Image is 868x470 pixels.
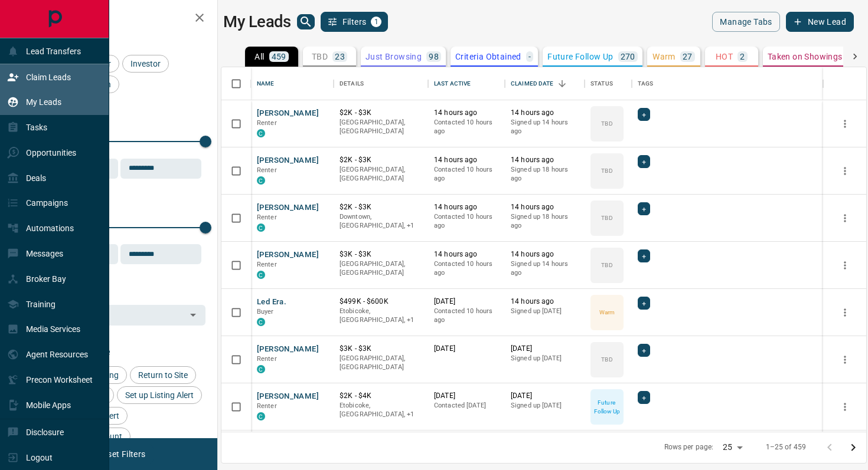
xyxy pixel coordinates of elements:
[257,119,277,127] span: Renter
[455,52,521,61] p: Criteria Obtained
[511,165,579,183] p: Signed up 18 hours ago
[434,259,499,278] p: Contacted 10 hours ago
[340,344,422,354] p: $3K - $3K
[340,249,422,259] p: $3K - $3K
[836,351,854,369] button: more
[786,12,854,32] button: New Lead
[251,67,334,100] div: Name
[434,202,499,212] p: 14 hours ago
[340,401,422,419] p: Toronto
[340,391,422,401] p: $2K - $4K
[836,162,854,180] button: more
[836,398,854,416] button: more
[718,439,746,456] div: 25
[257,412,265,420] div: condos.ca
[836,209,854,227] button: more
[511,259,579,278] p: Signed up 14 hours ago
[126,59,165,68] span: Investor
[554,75,570,92] button: Sort
[257,297,286,308] button: Led Era.
[642,297,646,309] span: +
[511,401,579,410] p: Signed up [DATE]
[836,115,854,133] button: more
[257,176,265,185] div: condos.ca
[632,67,823,100] div: Tags
[712,12,779,32] button: Manage Tabs
[511,354,579,363] p: Signed up [DATE]
[321,12,389,32] button: Filters1
[340,307,422,325] p: Toronto
[434,108,499,118] p: 14 hours ago
[716,52,733,61] p: HOT
[257,318,265,326] div: condos.ca
[257,271,265,279] div: condos.ca
[38,12,205,26] h2: Filters
[340,118,422,136] p: [GEOGRAPHIC_DATA], [GEOGRAPHIC_DATA]
[117,386,202,404] div: Set up Listing Alert
[257,249,319,261] button: [PERSON_NAME]
[90,444,153,464] button: Reset Filters
[592,398,622,416] p: Future Follow Up
[272,52,286,61] p: 459
[340,354,422,372] p: [GEOGRAPHIC_DATA], [GEOGRAPHIC_DATA]
[434,344,499,354] p: [DATE]
[511,297,579,307] p: 14 hours ago
[841,436,865,459] button: Go to next page
[312,52,328,61] p: TBD
[130,366,196,384] div: Return to Site
[257,344,319,355] button: [PERSON_NAME]
[638,344,650,357] div: +
[340,212,422,231] p: Toronto
[601,355,612,364] p: TBD
[122,55,169,73] div: Investor
[601,261,612,269] p: TBD
[257,355,277,363] span: Renter
[257,129,265,137] div: condos.ca
[638,391,650,404] div: +
[257,108,319,119] button: [PERSON_NAME]
[257,67,275,100] div: Name
[638,249,650,262] div: +
[340,202,422,212] p: $2K - $3K
[434,165,499,183] p: Contacted 10 hours ago
[638,297,650,310] div: +
[434,212,499,231] p: Contacted 10 hours ago
[511,108,579,118] p: 14 hours ago
[511,155,579,165] p: 14 hours ago
[511,307,579,316] p: Signed up [DATE]
[335,52,345,61] p: 23
[223,12,291,31] h1: My Leads
[334,67,428,100] div: Details
[257,261,277,268] span: Renter
[599,308,615,317] p: Warm
[340,155,422,165] p: $2K - $3K
[428,67,505,100] div: Last Active
[511,67,554,100] div: Claimed Date
[511,391,579,401] p: [DATE]
[768,52,843,61] p: Taken on Showings
[638,155,650,168] div: +
[134,370,192,380] span: Return to Site
[638,108,650,121] div: +
[434,307,499,325] p: Contacted 10 hours ago
[121,390,198,400] span: Set up Listing Alert
[652,52,676,61] p: Warm
[257,365,265,373] div: condos.ca
[642,392,646,403] span: +
[257,308,274,315] span: Buyer
[372,18,380,26] span: 1
[511,249,579,259] p: 14 hours ago
[340,259,422,278] p: [GEOGRAPHIC_DATA], [GEOGRAPHIC_DATA]
[340,165,422,183] p: [GEOGRAPHIC_DATA], [GEOGRAPHIC_DATA]
[257,391,319,402] button: [PERSON_NAME]
[434,401,499,410] p: Contacted [DATE]
[664,442,714,452] p: Rows per page:
[836,304,854,321] button: more
[297,14,315,29] button: search button
[683,52,693,61] p: 27
[642,203,646,215] span: +
[740,52,745,61] p: 2
[642,344,646,356] span: +
[511,118,579,136] p: Signed up 14 hours ago
[257,402,277,410] span: Renter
